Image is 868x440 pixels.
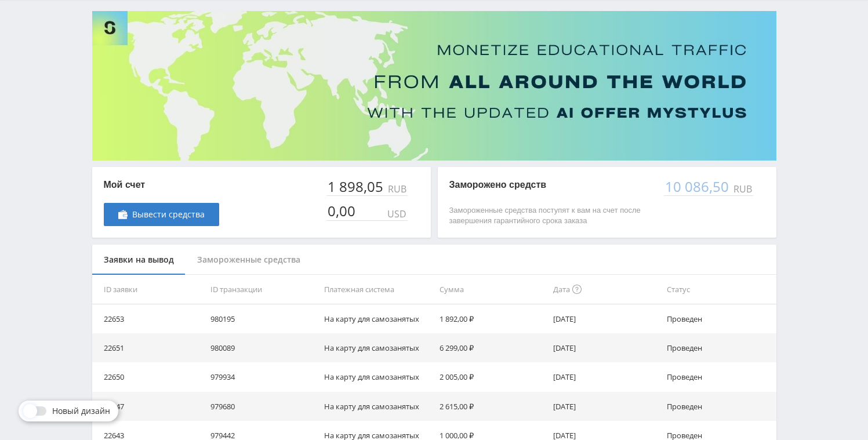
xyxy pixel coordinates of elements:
[319,275,435,304] th: Платежная система
[549,362,662,391] td: [DATE]
[435,304,549,333] td: 1 892,00 ₽
[319,304,435,333] td: На карту для самозанятых
[92,362,206,391] td: 22650
[319,392,435,421] td: На карту для самозанятых
[92,333,206,362] td: 22651
[435,362,549,391] td: 2 005,00 ₽
[731,184,753,194] div: RUB
[662,304,776,333] td: Проведен
[186,245,312,275] div: Замороженные средства
[206,392,319,421] td: 979680
[206,333,319,362] td: 980089
[435,275,549,304] th: Сумма
[206,275,319,304] th: ID транзакции
[549,392,662,421] td: [DATE]
[435,333,549,362] td: 6 299,00 ₽
[386,184,408,194] div: RUB
[92,11,776,161] img: Banner
[206,362,319,391] td: 979934
[662,275,776,304] th: Статус
[662,392,776,421] td: Проведен
[549,304,662,333] td: [DATE]
[449,179,652,191] p: Заморожено средств
[104,203,219,226] a: Вывести средства
[662,333,776,362] td: Проведен
[326,203,358,219] div: 0,00
[319,362,435,391] td: На карту для самозанятых
[104,179,219,191] p: Мой счет
[92,245,186,275] div: Заявки на вывод
[549,333,662,362] td: [DATE]
[92,304,206,333] td: 22653
[549,275,662,304] th: Дата
[385,209,408,219] div: USD
[435,392,549,421] td: 2 615,00 ₽
[92,392,206,421] td: 22647
[206,304,319,333] td: 980195
[664,179,731,195] div: 10 086,50
[449,205,652,226] p: Замороженные средства поступят к вам на счет после завершения гарантийного срока заказа
[92,275,206,304] th: ID заявки
[662,362,776,391] td: Проведен
[132,210,205,219] span: Вывести средства
[52,406,110,416] span: Новый дизайн
[319,333,435,362] td: На карту для самозанятых
[326,179,386,195] div: 1 898,05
